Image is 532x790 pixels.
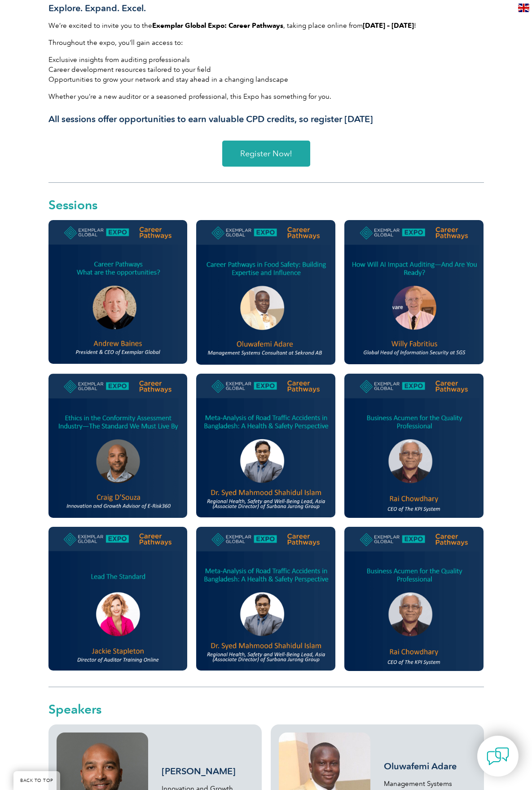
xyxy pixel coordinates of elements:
[48,199,484,211] h2: Sessions
[240,150,292,158] span: Register Now!
[48,55,484,65] li: Exclusive insights from auditing professionals
[48,21,484,31] p: We’re excited to invite you to the , taking place online from !
[363,22,414,30] strong: [DATE] – [DATE]
[196,527,335,671] img: Syed
[48,3,484,14] h3: Explore. Expand. Excel.
[48,38,484,48] p: Throughout the expo, you’ll gain access to:
[344,527,484,671] img: Rai
[518,4,529,12] img: en
[222,141,310,167] a: Register Now!
[48,374,188,518] img: craig
[48,220,188,363] img: andrew
[48,703,484,715] h2: Speakers
[162,766,236,777] a: [PERSON_NAME]
[48,527,188,671] img: jackie
[196,220,335,364] img: Oluwafemi
[48,92,484,102] p: Whether you’re a new auditor or a seasoned professional, this Expo has something for you.
[48,75,484,84] li: Opportunities to grow your network and stay ahead in a changing landscape
[384,761,457,772] a: Oluwafemi Adare
[344,374,484,518] img: Rai
[344,220,484,364] img: willy
[48,65,484,75] li: Career development resources tailored to your field
[13,771,60,790] a: BACK TO TOP
[487,745,509,768] img: contact-chat.png
[196,374,335,517] img: Syed
[152,22,283,30] strong: Exemplar Global Expo: Career Pathways
[48,114,484,125] h3: All sessions offer opportunities to earn valuable CPD credits, so register [DATE]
